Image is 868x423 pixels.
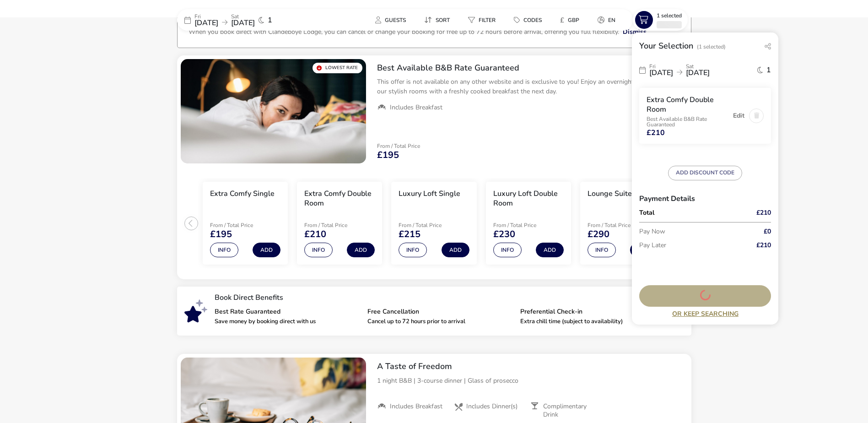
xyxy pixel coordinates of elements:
span: Sort [436,16,450,24]
p: Pay Now [639,225,744,239]
naf-pibe-menu-bar-item: Codes [507,13,553,27]
span: (1 Selected) [697,43,726,50]
span: £0 [764,228,771,235]
h2: Best Available B&B Rate Guaranteed [377,63,684,73]
button: Codes [507,13,549,27]
span: [DATE] [686,68,710,78]
p: Total [639,210,744,216]
p: Sat [686,64,710,69]
span: Includes Breakfast [390,103,442,112]
span: [DATE] [649,68,673,78]
button: Guests [368,13,413,27]
span: [DATE] [194,18,218,28]
naf-pibe-menu-bar-item: Guests [368,13,417,27]
naf-pibe-menu-bar-item: en [590,13,626,27]
button: Edit [733,112,744,119]
p: Free Cancellation [367,309,513,315]
button: £GBP [553,13,587,27]
h3: Extra Comfy Double Room [304,189,375,208]
button: Info [304,243,333,257]
button: Add [536,243,564,257]
h3: Luxury Loft Double Room [493,189,564,208]
swiper-slide: 4 / 7 [481,178,576,269]
span: Includes Breakfast [390,402,442,411]
button: Add [253,243,280,257]
button: Filter [461,13,503,27]
span: £210 [756,242,771,249]
swiper-slide: 1 / 1 [181,59,366,163]
button: Info [493,243,522,257]
span: [DATE] [231,18,255,28]
button: Add [347,243,375,257]
span: £290 [588,230,609,239]
button: Add [442,243,469,257]
button: Info [210,243,238,257]
button: ADD DISCOUNT CODE [668,166,742,180]
span: £230 [493,230,515,239]
swiper-slide: 1 / 7 [198,178,292,269]
span: en [608,16,615,24]
div: Best Available B&B Rate GuaranteedThis offer is not available on any other website and is exclusi... [370,55,691,119]
p: This offer is not available on any other website and is exclusive to you! Enjoy an overnight stay... [377,77,684,96]
p: From / Total Price [588,222,652,228]
button: 1 Selected [633,9,688,31]
naf-pibe-menu-bar-item: £GBP [553,13,590,27]
p: Preferential Check-in [520,309,666,315]
h3: Payment Details [639,188,771,210]
span: £210 [304,230,326,239]
span: 1 Selected [657,12,682,19]
h2: A Taste of Freedom [377,361,684,372]
span: £210 [647,129,665,136]
span: £215 [399,230,421,239]
naf-pibe-menu-bar-item: 1 Selected [633,9,691,31]
button: Info [588,243,616,257]
button: Add [630,243,658,257]
span: 1 [766,66,771,74]
span: Complimentary Drink [543,402,600,419]
swiper-slide: 5 / 7 [576,178,670,269]
i: £ [560,16,564,25]
p: Best Rate Guaranteed [215,309,360,315]
p: Best Available B&B Rate Guaranteed [647,116,728,127]
p: Save money by booking direct with us [215,319,360,325]
h3: Lounge Suite [588,189,632,199]
p: Pay Later [639,239,744,252]
div: Fri[DATE]Sat[DATE]1 [639,59,771,81]
span: Codes [523,16,542,24]
p: Fri [194,14,218,19]
div: Fri[DATE]Sat[DATE]1 [177,9,314,31]
swiper-slide: 2 / 7 [292,178,387,269]
h3: Extra Comfy Single [210,189,275,199]
p: Sat [231,14,255,19]
span: £195 [210,230,232,239]
p: From / Total Price [210,222,275,228]
button: Sort [417,13,457,27]
h2: Your Selection [639,40,693,51]
span: Includes Dinner(s) [466,402,518,411]
p: Book Direct Benefits [215,294,673,301]
h3: Extra Comfy Double Room [647,95,728,114]
span: Guests [385,16,406,24]
p: 1 night B&B | 3-course dinner | Glass of prosecco [377,376,684,385]
naf-pibe-menu-bar-item: Filter [461,13,507,27]
p: From / Total Price [304,222,369,228]
span: GBP [568,16,579,24]
p: Cancel up to 72 hours prior to arrival [367,319,513,325]
span: Filter [479,16,496,24]
p: From / Total Price [493,222,558,228]
p: When you book direct with Clandeboye Lodge, you can cancel or change your booking for free up to ... [189,27,619,36]
swiper-slide: 3 / 7 [387,178,481,269]
p: From / Total Price [377,143,420,149]
p: From / Total Price [399,222,464,228]
span: £210 [756,210,771,216]
a: Or Keep Searching [639,310,771,317]
span: 1 [268,16,272,24]
p: Extra chill time (subject to availability) [520,319,666,325]
p: Fri [649,64,673,69]
button: en [590,13,623,27]
h3: Luxury Loft Single [399,189,460,199]
div: Lowest Rate [313,63,362,73]
span: £195 [377,151,399,160]
button: Dismiss [623,27,647,37]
